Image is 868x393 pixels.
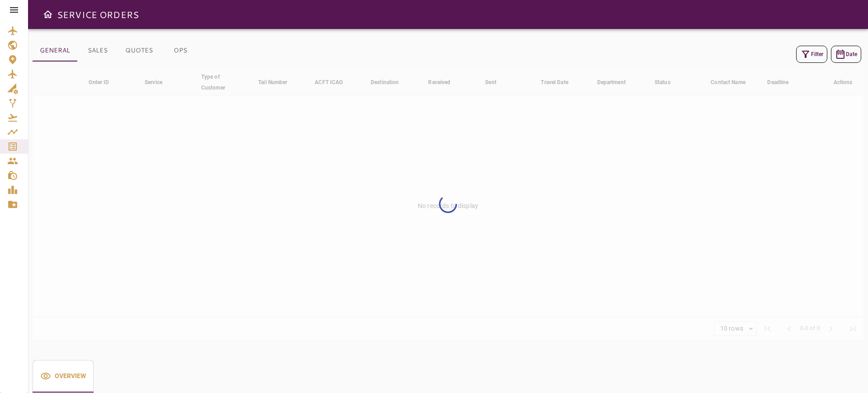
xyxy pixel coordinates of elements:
[796,46,827,63] button: Filter
[57,7,139,22] h6: SERVICE ORDERS
[831,46,861,63] button: Date
[77,40,118,62] button: SALES
[39,5,57,24] button: Open drawer
[33,40,77,62] button: GENERAL
[33,360,94,393] div: basic tabs example
[33,40,201,62] div: basic tabs example
[160,40,201,62] button: OPS
[33,360,94,393] button: Overview
[118,40,160,62] button: QUOTES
